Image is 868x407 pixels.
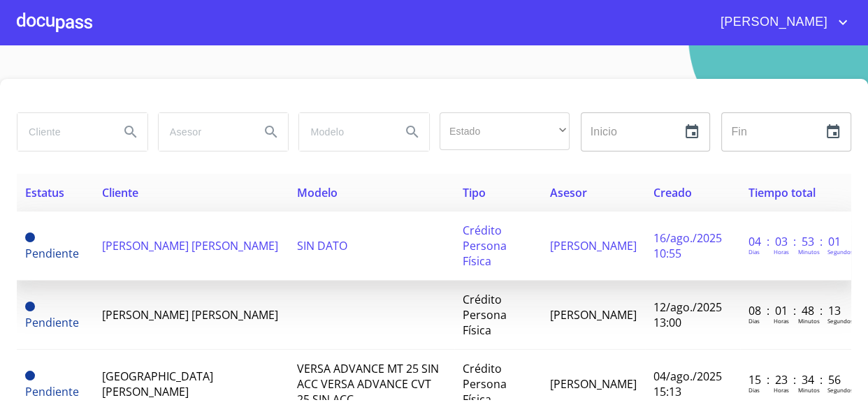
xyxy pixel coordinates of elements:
span: Pendiente [25,232,35,242]
span: SIN DATO [297,238,347,253]
p: Horas [774,386,789,394]
span: [PERSON_NAME] [PERSON_NAME] [102,238,278,253]
span: 16/ago./2025 10:55 [653,230,722,261]
span: [PERSON_NAME] [550,238,637,253]
span: [PERSON_NAME] [550,376,637,392]
p: Segundos [827,386,853,394]
span: [PERSON_NAME] [710,11,834,34]
span: Cliente [102,185,138,200]
span: Modelo [297,185,338,200]
span: Creado [653,185,692,200]
input: search [299,113,390,151]
p: 04 : 03 : 53 : 01 [748,234,843,249]
p: 08 : 01 : 48 : 13 [748,303,843,318]
span: 04/ago./2025 15:13 [653,369,722,399]
span: [GEOGRAPHIC_DATA][PERSON_NAME] [102,369,213,399]
span: 12/ago./2025 13:00 [653,299,722,330]
span: [PERSON_NAME] [PERSON_NAME] [102,307,278,323]
button: Search [396,115,429,149]
p: Horas [774,248,789,256]
p: Minutos [798,317,820,325]
span: Estatus [25,185,64,200]
span: Tiempo total [748,185,816,200]
button: Search [114,115,147,149]
input: search [159,113,249,151]
span: Pendiente [25,384,79,399]
span: Crédito Persona Física [463,223,507,269]
p: 15 : 23 : 34 : 56 [748,372,843,387]
span: Pendiente [25,246,79,261]
button: Search [254,115,288,149]
p: Horas [774,317,789,325]
span: Pendiente [25,371,35,380]
p: Minutos [798,386,820,394]
p: Segundos [827,248,853,256]
input: search [17,113,108,151]
p: Dias [748,386,760,394]
span: Asesor [550,185,587,200]
span: Crédito Persona Física [463,361,507,407]
p: Segundos [827,317,853,325]
p: Dias [748,248,760,256]
div: ​ [440,112,570,150]
button: account of current user [710,11,851,34]
span: VERSA ADVANCE MT 25 SIN ACC VERSA ADVANCE CVT 25 SIN ACC [297,361,439,407]
span: Tipo [463,185,486,200]
span: Pendiente [25,302,35,311]
span: Pendiente [25,315,79,330]
span: Crédito Persona Física [463,292,507,338]
p: Dias [748,317,760,325]
span: [PERSON_NAME] [550,307,637,323]
p: Minutos [798,248,820,256]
